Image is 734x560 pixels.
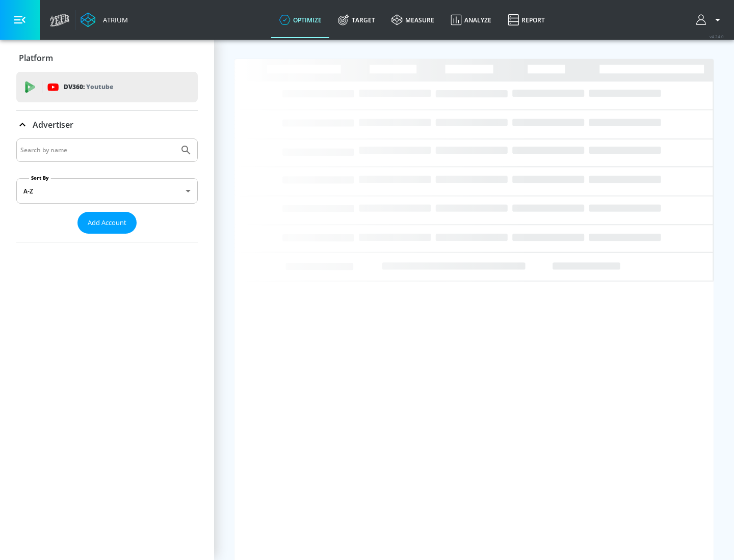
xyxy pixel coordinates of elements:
[383,2,442,38] a: measure
[29,175,51,181] label: Sort By
[16,110,198,139] div: Advertiser
[81,12,128,27] a: Atrium
[16,44,198,72] div: Platform
[77,212,137,234] button: Add Account
[16,234,198,242] nav: list of Advertiser
[500,2,553,38] a: Report
[16,138,198,242] div: Advertiser
[64,81,113,93] p: DV360:
[33,119,73,130] p: Advertiser
[99,15,128,24] div: Atrium
[86,81,113,92] p: Youtube
[19,52,53,64] p: Platform
[442,2,500,38] a: Analyze
[20,144,175,157] input: Search by name
[330,2,383,38] a: Target
[710,34,724,39] span: v 4.24.0
[16,178,198,204] div: A-Z
[16,72,198,102] div: DV360: Youtube
[88,217,126,229] span: Add Account
[271,2,330,38] a: optimize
